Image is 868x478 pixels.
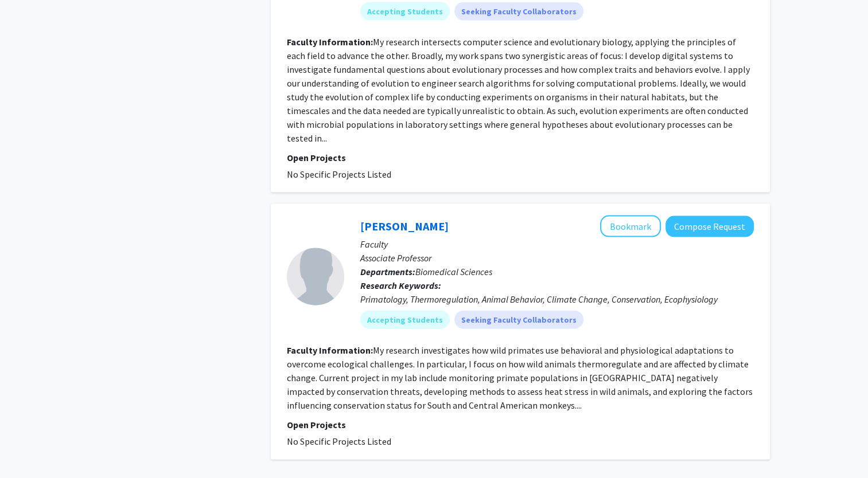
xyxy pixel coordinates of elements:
a: [PERSON_NAME] [360,219,449,233]
p: Associate Professor [360,251,754,265]
button: Compose Request to Cynthia Thompson [665,216,754,237]
b: Faculty Information: [287,36,373,48]
mat-chip: Accepting Students [360,311,450,329]
button: Add Cynthia Thompson to Bookmarks [600,216,661,237]
span: Biomedical Sciences [415,266,492,277]
b: Research Keywords: [360,280,441,291]
fg-read-more: My research intersects computer science and evolutionary biology, applying the principles of each... [287,36,750,144]
p: Faculty [360,237,754,251]
span: No Specific Projects Listed [287,436,391,447]
mat-chip: Seeking Faculty Collaborators [454,2,583,21]
b: Departments: [360,266,415,277]
mat-chip: Seeking Faculty Collaborators [454,311,583,329]
fg-read-more: My research investigates how wild primates use behavioral and physiological adaptations to overco... [287,344,753,411]
p: Open Projects [287,151,754,164]
mat-chip: Accepting Students [360,2,450,21]
div: Primatology, Thermoregulation, Animal Behavior, Climate Change, Conservation, Ecophysiology [360,292,754,306]
span: No Specific Projects Listed [287,169,391,180]
b: Faculty Information: [287,344,373,356]
p: Open Projects [287,418,754,432]
iframe: Chat [9,426,49,469]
